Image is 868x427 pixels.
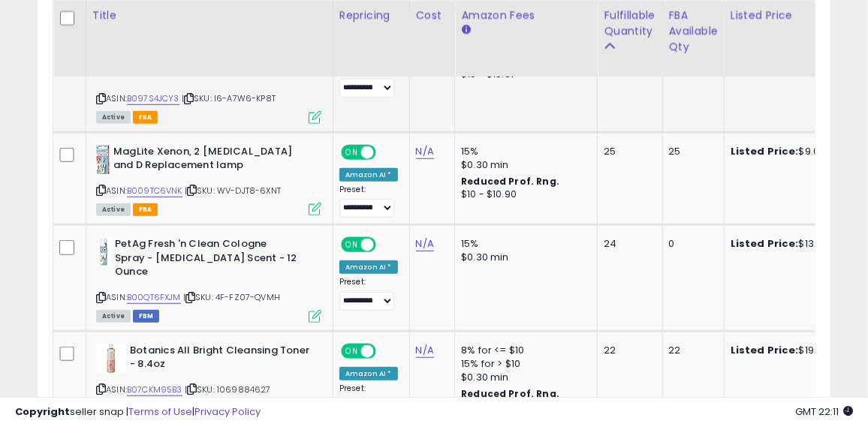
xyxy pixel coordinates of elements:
img: 31UnMOmQr8L._SL40_.jpg [96,344,126,374]
b: Listed Price: [731,343,799,357]
span: FBM [133,310,160,323]
div: 8% for <= $10 [461,344,586,357]
div: Fulfillable Quantity [604,8,656,39]
div: Amazon Fees [461,8,591,23]
div: 15% [461,145,586,158]
div: Amazon AI * [339,260,398,274]
div: 25 [604,145,650,158]
div: Listed Price [731,8,860,23]
span: | SKU: WV-DJT8-6XNT [185,185,281,197]
div: 22 [669,344,713,357]
div: Preset: [339,65,398,98]
div: 15% [461,237,586,251]
div: 25 [669,145,713,158]
b: MagLite Xenon, 2 [MEDICAL_DATA] and D Replacement lamp [113,145,296,176]
a: B00QT6FXJM [127,291,181,304]
span: 2025-10-8 22:11 GMT [795,404,853,419]
div: 15% for > $10 [461,357,586,371]
span: All listings currently available for purchase on Amazon [96,203,131,216]
div: Title [92,8,327,23]
strong: Copyright [15,404,70,419]
div: seller snap | | [15,405,261,419]
div: Preset: [339,185,398,218]
div: $19.00 [731,344,855,357]
a: Privacy Policy [194,404,261,419]
div: Repricing [339,8,403,23]
span: FBA [133,203,158,216]
div: $0.30 min [461,251,586,264]
a: Terms of Use [128,404,192,419]
div: FBA Available Qty [669,8,718,55]
div: ASIN: [96,25,321,122]
div: $9.07 [731,145,855,158]
span: All listings currently available for purchase on Amazon [96,111,131,124]
div: 22 [604,344,650,357]
span: OFF [374,344,398,357]
span: ON [342,146,361,158]
b: Botanics All Bright Cleansing Toner - 8.4oz [130,344,312,375]
div: $10 - $10.90 [461,188,586,201]
span: OFF [374,146,398,158]
img: 41BLPQZKGDL._SL40_.jpg [96,145,110,175]
a: N/A [416,343,434,358]
div: 24 [604,237,650,251]
span: FBA [133,111,158,124]
b: PetAg Fresh 'n Clean Cologne Spray - [MEDICAL_DATA] Scent - 12 Ounce [115,237,297,283]
div: Amazon AI * [339,367,398,380]
b: Listed Price: [731,236,799,251]
span: OFF [374,239,398,251]
b: Reduced Prof. Rng. [461,175,559,188]
a: B009TC6VNK [127,185,182,197]
a: N/A [416,144,434,159]
small: Amazon Fees. [461,23,470,37]
div: Preset: [339,277,398,310]
div: Cost [416,8,449,23]
div: Amazon AI * [339,168,398,182]
span: ON [342,239,361,251]
span: All listings currently available for purchase on Amazon [96,310,131,323]
div: ASIN: [96,145,321,215]
div: 0 [669,237,713,251]
div: $13.25 [731,237,855,251]
div: ASIN: [96,237,321,320]
div: ASIN: [96,344,321,414]
span: | SKU: 4F-FZ07-QVMH [183,291,280,303]
span: | SKU: I6-A7W6-KP8T [182,92,276,104]
b: Listed Price: [731,144,799,158]
a: B097S4JCY3 [127,92,179,105]
div: $0.30 min [461,158,586,172]
a: N/A [416,236,434,251]
span: ON [342,344,361,357]
img: 315X+O9Aa6L._SL40_.jpg [96,237,111,267]
div: $0.30 min [461,371,586,384]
